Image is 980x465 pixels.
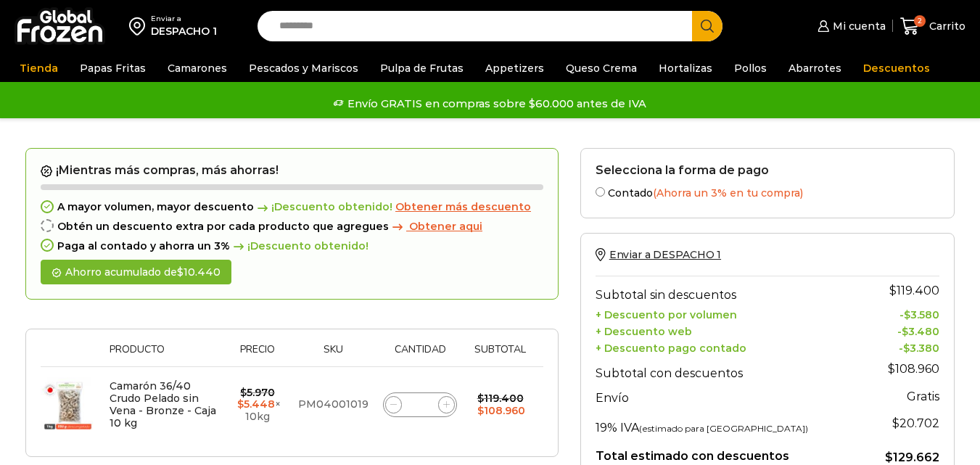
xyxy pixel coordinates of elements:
h2: ¡Mientras más compras, más ahorras! [41,163,543,178]
a: Hortalizas [651,54,720,82]
th: + Descuento web [596,321,862,338]
a: Mi cuenta [814,12,885,41]
a: Camarones [160,54,234,82]
th: Sku [291,344,376,366]
a: Obtener aqui [389,221,482,233]
bdi: 3.380 [903,342,939,355]
label: Contado [596,184,939,199]
span: $ [177,266,184,279]
th: + Descuento pago contado [596,338,862,355]
a: Papas Fritas [73,54,153,82]
input: Contado(Ahorra un 3% en tu compra) [596,187,605,197]
span: $ [892,416,899,430]
small: (estimado para [GEOGRAPHIC_DATA]) [639,423,808,434]
a: Obtener más descuento [395,201,531,213]
span: $ [237,398,244,411]
span: Mi cuenta [829,19,886,33]
a: Pescados y Mariscos [242,54,366,82]
span: $ [477,404,484,417]
td: - [862,321,939,338]
span: (Ahorra un 3% en tu compra) [653,186,803,199]
span: $ [902,325,908,338]
span: $ [888,362,895,376]
a: Enviar a DESPACHO 1 [596,248,721,261]
span: $ [240,386,247,399]
td: - [862,338,939,355]
a: Descuentos [856,54,937,82]
a: Appetizers [478,54,551,82]
th: Precio [224,344,291,366]
bdi: 119.400 [477,392,524,405]
bdi: 3.480 [902,325,939,338]
th: Subtotal [464,344,535,366]
strong: Gratis [907,390,939,403]
div: Obtén un descuento extra por cada producto que agregues [41,221,543,233]
span: Obtener más descuento [395,200,531,213]
span: $ [477,392,484,405]
a: Queso Crema [559,54,644,82]
div: Enviar a [151,14,217,24]
td: × 10kg [224,367,291,443]
td: - [862,305,939,322]
th: Subtotal sin descuentos [596,276,862,305]
span: ¡Descuento obtenido! [254,201,392,213]
a: 2 Carrito [900,9,965,44]
span: Obtener aqui [409,220,482,233]
bdi: 108.960 [477,404,525,417]
span: 20.702 [892,416,939,430]
bdi: 5.970 [240,386,275,399]
bdi: 10.440 [177,266,221,279]
h2: Selecciona la forma de pago [596,163,939,177]
bdi: 3.580 [904,308,939,321]
a: Camarón 36/40 Crudo Pelado sin Vena - Bronze - Caja 10 kg [110,379,216,429]
span: $ [903,342,910,355]
span: Enviar a DESPACHO 1 [609,248,721,261]
bdi: 119.400 [889,284,939,297]
a: Pulpa de Frutas [373,54,471,82]
span: $ [904,308,910,321]
th: Cantidad [376,344,465,366]
th: 19% IVA [596,409,862,438]
td: PM04001019 [291,367,376,443]
span: $ [889,284,897,297]
button: Search button [692,11,722,41]
span: Carrito [926,19,965,33]
div: DESPACHO 1 [151,24,217,38]
a: Pollos [727,54,774,82]
bdi: 108.960 [888,362,939,376]
span: $ [885,450,893,464]
span: ¡Descuento obtenido! [230,240,368,252]
bdi: 129.662 [885,450,939,464]
div: A mayor volumen, mayor descuento [41,201,543,213]
th: Producto [102,344,224,366]
span: 2 [914,15,926,27]
a: Tienda [12,54,65,82]
div: Paga al contado y ahorra un 3% [41,240,543,252]
th: Envío [596,384,862,409]
div: Ahorro acumulado de [41,260,231,285]
img: address-field-icon.svg [129,14,151,38]
a: Abarrotes [781,54,849,82]
th: + Descuento por volumen [596,305,862,322]
input: Product quantity [410,395,430,415]
bdi: 5.448 [237,398,275,411]
th: Subtotal con descuentos [596,355,862,384]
